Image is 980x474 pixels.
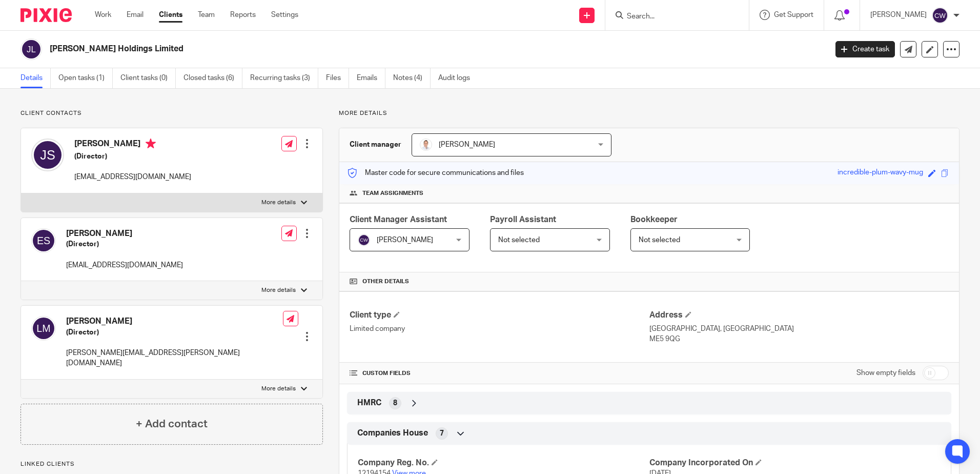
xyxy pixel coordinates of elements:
[127,10,144,20] a: Email
[350,140,401,150] h3: Client manager
[649,310,949,321] h4: Address
[31,139,64,171] img: svg%3E
[74,139,191,151] h4: [PERSON_NAME]
[440,428,444,439] span: 7
[347,168,524,178] p: Master code for secure communications and files
[377,236,433,244] span: [PERSON_NAME]
[74,172,191,182] p: [EMAIL_ADDRESS][DOMAIN_NAME]
[339,109,959,117] p: More details
[250,68,318,88] a: Recurring tasks (3)
[420,139,432,151] img: accounting-firm-kent-will-wood-e1602855177279.jpg
[357,68,385,88] a: Emails
[439,141,495,148] span: [PERSON_NAME]
[159,10,182,20] a: Clients
[66,239,183,249] h5: (Director)
[649,458,941,468] h4: Company Incorporated On
[95,10,111,20] a: Work
[198,10,215,20] a: Team
[230,10,256,20] a: Reports
[350,215,447,224] span: Client Manager Assistant
[393,398,397,408] span: 8
[66,348,283,369] p: [PERSON_NAME][EMAIL_ADDRESS][PERSON_NAME][DOMAIN_NAME]
[838,167,923,179] div: incredible-plum-wavy-mug
[21,460,323,468] p: Linked clients
[649,324,949,334] p: [GEOGRAPHIC_DATA], [GEOGRAPHIC_DATA]
[326,68,349,88] a: Files
[626,12,718,22] input: Search
[870,10,927,20] p: [PERSON_NAME]
[932,7,948,24] img: svg%3E
[74,151,191,162] h5: (Director)
[639,236,680,244] span: Not selected
[146,139,156,149] i: Primary
[490,215,556,224] span: Payroll Assistant
[50,44,666,54] h2: [PERSON_NAME] Holdings Limited
[362,278,409,286] span: Other details
[21,38,42,60] img: svg%3E
[136,416,208,432] h4: + Add contact
[261,286,296,294] p: More details
[630,215,678,224] span: Bookkeeper
[498,236,540,244] span: Not selected
[58,68,113,88] a: Open tasks (1)
[183,68,242,88] a: Closed tasks (6)
[350,324,649,334] p: Limited company
[358,234,370,246] img: svg%3E
[835,41,895,57] a: Create task
[66,260,183,270] p: [EMAIL_ADDRESS][DOMAIN_NAME]
[261,385,296,393] p: More details
[358,458,649,468] h4: Company Reg. No.
[66,327,283,338] h5: (Director)
[362,189,423,197] span: Team assignments
[774,11,813,18] span: Get Support
[66,228,183,239] h4: [PERSON_NAME]
[31,316,56,341] img: svg%3E
[21,109,323,117] p: Client contacts
[120,68,176,88] a: Client tasks (0)
[350,310,649,321] h4: Client type
[261,199,296,207] p: More details
[357,398,381,408] span: HMRC
[438,68,478,88] a: Audit logs
[393,68,431,88] a: Notes (4)
[856,368,915,378] label: Show empty fields
[649,334,949,344] p: ME5 9QG
[271,10,298,20] a: Settings
[350,369,649,378] h4: CUSTOM FIELDS
[66,316,283,327] h4: [PERSON_NAME]
[21,68,51,88] a: Details
[31,228,56,253] img: svg%3E
[21,8,72,22] img: Pixie
[357,428,428,439] span: Companies House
